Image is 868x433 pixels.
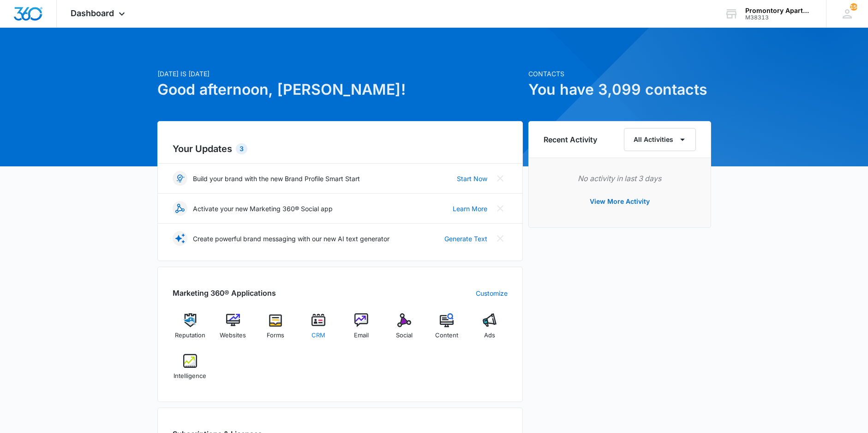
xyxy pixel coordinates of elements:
[745,7,813,14] div: account name
[544,173,696,184] p: No activity in last 3 days
[71,8,114,18] span: Dashboard
[354,331,369,340] span: Email
[174,372,206,381] span: Intelligence
[236,143,247,154] div: 3
[173,142,508,156] h2: Your Updates
[850,3,857,11] span: 156
[624,128,696,151] button: All Activities
[581,190,659,213] button: View More Activity
[173,354,208,387] a: Intelligence
[220,331,246,340] span: Websites
[311,331,325,340] span: CRM
[493,171,508,186] button: Close
[193,204,333,213] p: Activate your new Marketing 360® Social app
[175,331,205,340] span: Reputation
[173,287,276,299] h2: Marketing 360® Applications
[173,313,208,347] a: Reputation
[493,201,508,216] button: Close
[528,69,711,79] p: Contacts
[850,3,857,11] div: notifications count
[453,204,487,213] a: Learn More
[429,313,465,347] a: Content
[386,313,422,347] a: Social
[267,331,284,340] span: Forms
[215,313,251,347] a: Websites
[457,174,487,183] a: Start Now
[745,14,813,21] div: account id
[444,234,487,244] a: Generate Text
[484,331,495,340] span: Ads
[258,313,293,347] a: Forms
[157,79,523,101] h1: Good afternoon, [PERSON_NAME]!
[157,69,523,79] p: [DATE] is [DATE]
[476,288,508,298] a: Customize
[528,79,711,101] h1: You have 3,099 contacts
[344,313,379,347] a: Email
[544,134,597,145] h6: Recent Activity
[493,231,508,246] button: Close
[472,313,508,347] a: Ads
[301,313,336,347] a: CRM
[193,174,360,183] p: Build your brand with the new Brand Profile Smart Start
[435,331,458,340] span: Content
[193,234,389,244] p: Create powerful brand messaging with our new AI text generator
[396,331,413,340] span: Social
